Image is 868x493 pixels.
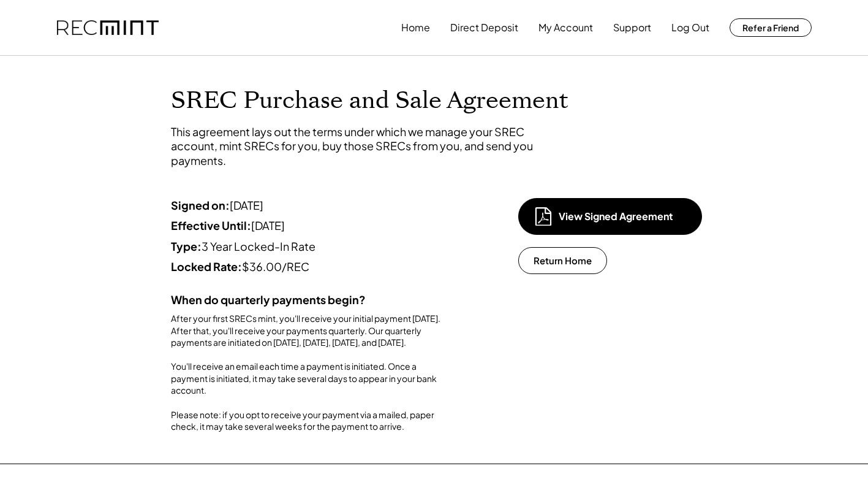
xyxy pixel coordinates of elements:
button: Direct Deposit [450,15,518,40]
div: 3 Year Locked-In Rate [171,239,447,253]
div: View Signed Agreement [559,210,681,223]
div: [DATE] [171,198,447,212]
img: recmint-logotype%403x.png [57,20,159,36]
button: My Account [538,15,593,40]
strong: When do quarterly payments begin? [171,292,366,307]
button: Home [401,15,430,40]
div: $36.00/REC [171,259,447,273]
button: Refer a Friend [730,18,812,37]
strong: Effective Until: [171,218,251,232]
div: After your first SRECs mint, you'll receive your initial payment [DATE]. After that, you'll recei... [171,313,447,433]
div: This agreement lays out the terms under which we manage your SREC account, mint SRECs for you, bu... [171,124,538,167]
button: Support [613,15,651,40]
button: Log Out [671,15,709,40]
strong: Type: [171,239,202,253]
h1: SREC Purchase and Sale Agreement [171,86,698,115]
strong: Locked Rate: [171,259,242,273]
strong: Signed on: [171,198,230,212]
div: [DATE] [171,218,447,232]
button: Return Home [518,247,607,274]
